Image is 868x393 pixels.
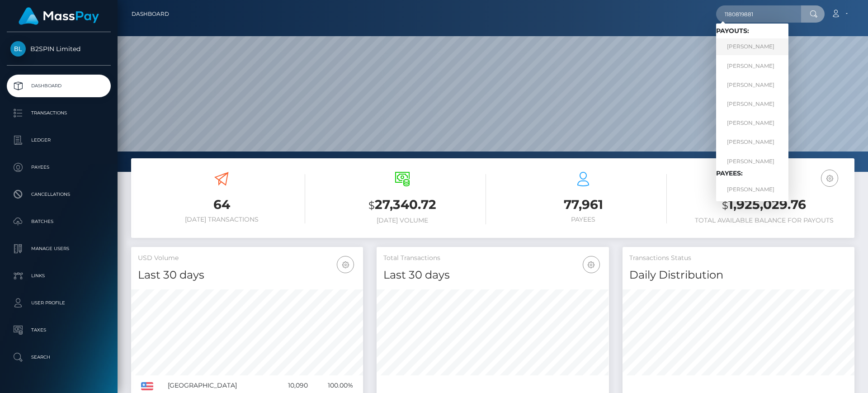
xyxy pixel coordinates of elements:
p: Taxes [10,323,107,337]
span: B2SPIN Limited [7,45,111,53]
a: Search [7,346,111,369]
p: Search [10,350,107,364]
p: Links [10,269,107,283]
a: [PERSON_NAME] [716,95,788,112]
h3: 1,925,029.76 [680,196,848,214]
small: $ [722,199,728,212]
small: $ [368,199,375,212]
h6: Payees [500,216,667,223]
input: Search... [716,5,801,23]
a: Ledger [7,129,111,152]
h6: [DATE] Transactions [138,216,305,223]
a: [PERSON_NAME] [716,76,788,93]
h3: 27,340.72 [319,196,486,214]
a: Batches [7,210,111,233]
a: [PERSON_NAME] [716,134,788,151]
p: User Profile [10,296,107,310]
a: Transactions [7,102,111,124]
p: Batches [10,215,107,228]
p: Transactions [10,106,107,120]
h6: Payees: [716,170,788,177]
h5: USD Volume [138,254,356,263]
p: Ledger [10,133,107,147]
p: Cancellations [10,188,107,201]
a: Dashboard [7,75,111,97]
h6: Total Available Balance for Payouts [680,217,848,224]
h5: Transactions Status [629,254,848,263]
h4: Last 30 days [138,267,356,283]
h3: 64 [138,196,305,213]
p: Manage Users [10,242,107,256]
img: US.png [141,382,153,390]
p: Payees [10,161,107,174]
a: [PERSON_NAME] [716,181,788,198]
a: User Profile [7,292,111,314]
a: Dashboard [132,5,169,24]
h5: Total Transactions [383,254,602,263]
a: Cancellations [7,183,111,206]
a: Payees [7,156,111,179]
a: [PERSON_NAME] [716,57,788,74]
h6: Payouts: [716,27,788,35]
img: MassPay Logo [19,7,99,25]
h4: Last 30 days [383,267,602,283]
p: Dashboard [10,79,107,93]
a: Links [7,265,111,287]
h3: 77,961 [500,196,667,213]
a: [PERSON_NAME] [716,115,788,132]
a: [PERSON_NAME] [716,38,788,55]
a: [PERSON_NAME] [716,153,788,170]
a: Taxes [7,319,111,341]
a: Manage Users [7,237,111,260]
h6: [DATE] Volume [319,217,486,224]
h4: Daily Distribution [629,267,848,283]
img: B2SPIN Limited [10,41,26,57]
